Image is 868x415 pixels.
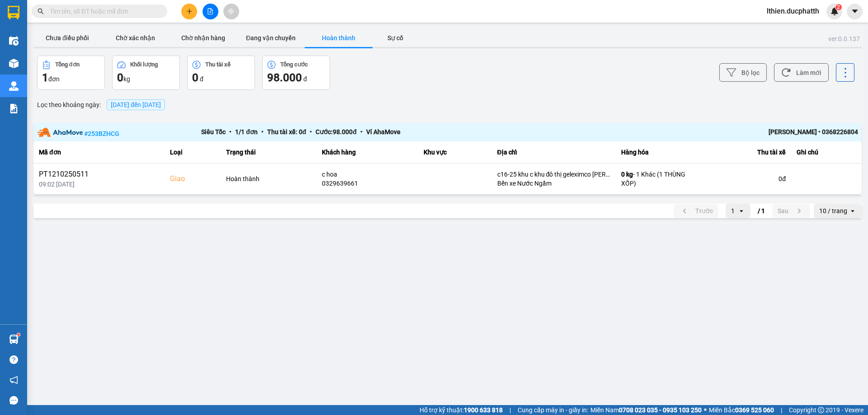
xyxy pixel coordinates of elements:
[518,405,588,415] span: Cung cấp máy in - giấy in:
[712,174,786,183] div: 0 đ
[616,141,706,163] th: Hàng hóa
[9,81,19,91] img: warehouse-icon
[791,141,862,163] th: Ghi chú
[621,170,701,188] div: - 1 Khác (1 THÙNG XỐP)
[759,5,826,17] span: lthien.ducphatth
[590,405,702,415] span: Miền Nam
[258,128,267,135] span: •
[130,61,158,68] div: Khối lượng
[33,141,165,163] th: Mã đơn
[165,141,220,163] th: Loại
[39,180,159,189] div: 09:02 [DATE]
[226,174,311,183] div: Hoàn thành
[306,128,316,135] span: •
[464,406,503,414] strong: 1900 633 818
[8,6,19,19] img: logo-vxr
[237,29,305,47] button: Đang vận chuyển
[694,127,858,138] div: [PERSON_NAME] • 0368226804
[621,171,633,178] span: 0 kg
[835,4,842,10] sup: 2
[205,61,231,68] div: Thu tài xế
[262,56,330,90] button: Tổng cước98.000 đ
[774,63,829,82] button: Làm mới
[280,61,308,68] div: Tổng cước
[37,128,83,137] img: partner-logo
[267,70,325,85] div: đ
[226,128,235,135] span: •
[848,206,849,215] input: Selected 10 / trang.
[316,141,418,163] th: Khách hàng
[837,4,840,10] span: 2
[192,70,250,85] div: đ
[169,29,237,47] button: Chờ nhận hàng
[9,36,19,46] img: warehouse-icon
[847,4,863,19] button: caret-down
[781,405,782,415] span: |
[758,205,765,216] span: / 1
[187,56,255,90] button: Thu tài xế0 đ
[17,333,20,336] sup: 1
[101,29,169,47] button: Chờ xác nhận
[704,408,707,412] span: ⚪️
[418,141,491,163] th: Khu vực
[731,206,735,215] div: 1
[420,405,503,415] span: Hỗ trợ kỹ thuật:
[819,206,847,215] div: 10 / trang
[735,406,774,414] strong: 0369 525 060
[818,407,824,413] span: copyright
[228,8,234,14] span: aim
[117,70,175,85] div: kg
[33,29,101,47] button: Chưa điều phối
[851,7,859,15] span: caret-down
[9,355,18,364] span: question-circle
[674,204,718,218] button: previous page. current page 1 / 1
[84,130,119,137] span: # 253BZHCG
[719,63,767,82] button: Bộ lọc
[373,29,418,47] button: Sự cố
[111,101,161,108] span: 13/10/2025 đến 13/10/2025
[849,207,856,214] svg: open
[509,405,511,415] span: |
[305,29,373,47] button: Hoàn thành
[221,141,316,163] th: Trạng thái
[223,4,239,19] button: aim
[39,169,159,180] div: PT1210250511
[37,56,105,90] button: Tổng đơn1đơn
[830,7,839,15] img: icon-new-feature
[170,173,215,184] div: Giao
[203,4,218,19] button: file-add
[9,59,19,68] img: warehouse-icon
[497,179,610,188] div: Bến xe Nước Ngầm
[112,56,180,90] button: Khối lượng0kg
[9,396,18,405] span: message
[709,405,774,415] span: Miền Bắc
[50,6,156,16] input: Tìm tên, số ĐT hoặc mã đơn
[117,71,123,84] span: 0
[322,170,413,179] div: c hoa
[322,179,413,188] div: 0329639661
[37,100,101,110] span: Lọc theo khoảng ngày :
[55,61,80,68] div: Tổng đơn
[42,70,100,85] div: đơn
[42,71,48,84] span: 1
[192,71,198,84] span: 0
[207,8,213,14] span: file-add
[712,147,786,158] div: Thu tài xế
[201,127,694,138] div: Siêu Tốc 1 / 1 đơn Thu tài xế: 0 đ Cước: 98.000 đ Ví AhaMove
[9,104,19,113] img: solution-icon
[267,71,302,84] span: 98.000
[181,4,197,19] button: plus
[738,207,745,214] svg: open
[107,99,165,110] span: [DATE] đến [DATE]
[38,8,44,14] span: search
[619,406,702,414] strong: 0708 023 035 - 0935 103 250
[772,204,810,218] button: next page. current page 1 / 1
[9,376,18,384] span: notification
[492,141,616,163] th: Địa chỉ
[186,8,193,14] span: plus
[497,170,610,179] div: c16-25 khu c khu đô thị geleximco [PERSON_NAME] [GEOGRAPHIC_DATA]
[357,128,366,135] span: •
[9,335,19,344] img: warehouse-icon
